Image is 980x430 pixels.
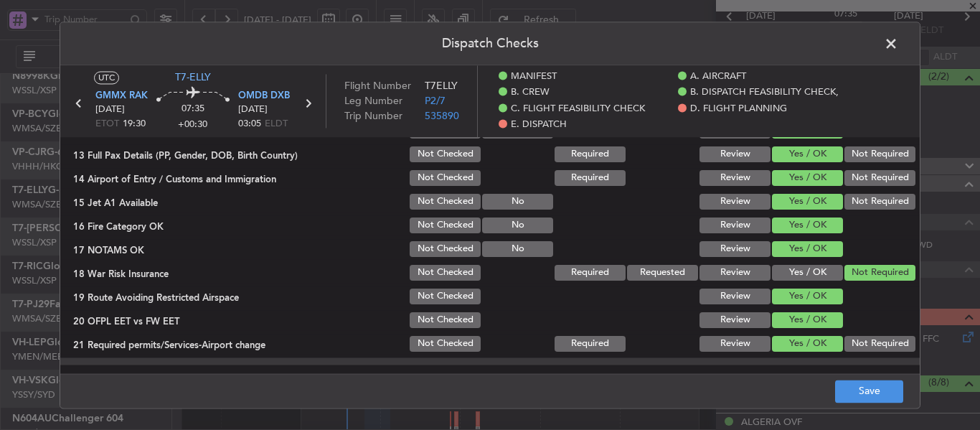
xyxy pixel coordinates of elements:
[772,336,843,352] button: Yes / OK
[699,218,771,233] button: Review
[772,218,843,233] button: Yes / OK
[772,265,843,281] button: Yes / OK
[844,146,915,162] button: Not Required
[772,194,843,210] button: Yes / OK
[699,146,771,162] button: Review
[699,241,771,257] button: Review
[844,194,915,210] button: Not Required
[690,70,746,84] span: A. AIRCRAFT
[844,170,915,186] button: Not Required
[699,194,771,210] button: Review
[699,170,771,186] button: Review
[844,265,915,281] button: Not Required
[772,312,843,328] button: Yes / OK
[690,85,839,100] span: B. DISPATCH FEASIBILITY CHECK,
[844,336,915,352] button: Not Required
[699,289,771,304] button: Review
[835,380,903,403] button: Save
[772,146,843,162] button: Yes / OK
[690,102,787,116] span: D. FLIGHT PLANNING
[772,170,843,186] button: Yes / OK
[699,265,771,281] button: Review
[699,312,771,328] button: Review
[772,289,843,304] button: Yes / OK
[772,241,843,257] button: Yes / OK
[60,22,920,65] header: Dispatch Checks
[699,336,771,352] button: Review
